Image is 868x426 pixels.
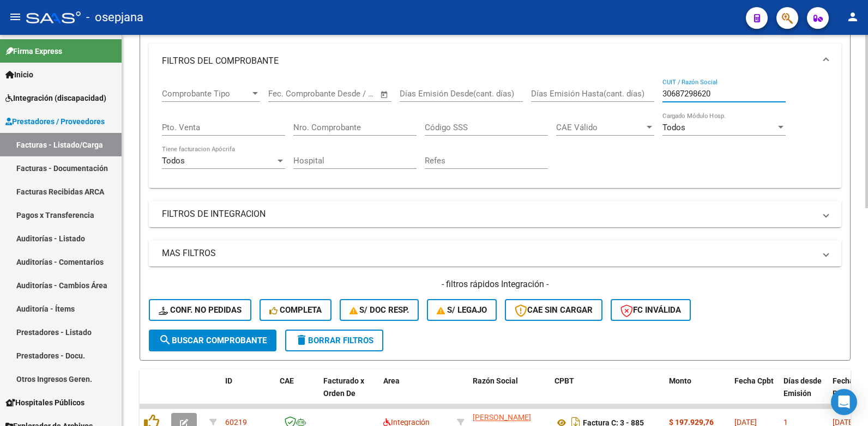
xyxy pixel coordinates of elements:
[383,376,400,385] span: Area
[665,369,730,417] datatable-header-cell: Monto
[550,369,665,417] datatable-header-cell: CPBT
[5,115,105,127] span: Prestadores / Proveedores
[280,376,294,385] span: CAE
[611,299,691,321] button: FC Inválida
[349,305,409,315] span: S/ Doc Resp.
[831,389,857,415] div: Open Intercom Messenger
[468,369,550,417] datatable-header-cell: Razón Social
[662,123,685,132] span: Todos
[783,376,822,398] span: Días desde Emisión
[378,88,391,101] button: Open calendar
[162,208,815,220] mat-panel-title: FILTROS DE INTEGRACION
[319,369,379,417] datatable-header-cell: Facturado x Orden De
[5,69,33,81] span: Inicio
[340,299,419,321] button: S/ Doc Resp.
[379,369,453,417] datatable-header-cell: Area
[149,278,841,290] h4: - filtros rápidos Integración -
[268,89,312,99] input: Fecha inicio
[285,330,383,351] button: Borrar Filtros
[225,376,232,385] span: ID
[556,123,644,132] span: CAE Válido
[515,305,593,315] span: CAE SIN CARGAR
[295,336,373,345] span: Borrar Filtros
[473,376,518,385] span: Razón Social
[505,299,602,321] button: CAE SIN CARGAR
[554,376,574,385] span: CPBT
[149,78,841,188] div: FILTROS DEL COMPROBANTE
[162,89,250,99] span: Comprobante Tipo
[269,305,322,315] span: Completa
[221,369,275,417] datatable-header-cell: ID
[427,299,497,321] button: S/ legajo
[437,305,487,315] span: S/ legajo
[730,369,779,417] datatable-header-cell: Fecha Cpbt
[162,55,815,67] mat-panel-title: FILTROS DEL COMPROBANTE
[162,156,185,166] span: Todos
[5,397,85,409] span: Hospitales Públicos
[275,369,319,417] datatable-header-cell: CAE
[149,330,276,351] button: Buscar Comprobante
[5,45,62,57] span: Firma Express
[159,333,172,346] mat-icon: search
[322,89,375,99] input: Fecha fin
[323,376,364,398] span: Facturado x Orden De
[149,44,841,78] mat-expansion-panel-header: FILTROS DEL COMPROBANTE
[149,299,251,321] button: Conf. no pedidas
[295,333,308,346] mat-icon: delete
[833,376,863,398] span: Fecha Recibido
[149,201,841,227] mat-expansion-panel-header: FILTROS DE INTEGRACION
[159,305,242,315] span: Conf. no pedidas
[734,376,774,385] span: Fecha Cpbt
[86,5,143,29] span: - osepjana
[149,240,841,266] mat-expansion-panel-header: MAS FILTROS
[159,336,267,345] span: Buscar Comprobante
[5,92,106,104] span: Integración (discapacidad)
[260,299,331,321] button: Completa
[846,10,859,23] mat-icon: person
[9,10,22,23] mat-icon: menu
[162,247,815,259] mat-panel-title: MAS FILTROS
[779,369,828,417] datatable-header-cell: Días desde Emisión
[669,376,691,385] span: Monto
[620,305,681,315] span: FC Inválida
